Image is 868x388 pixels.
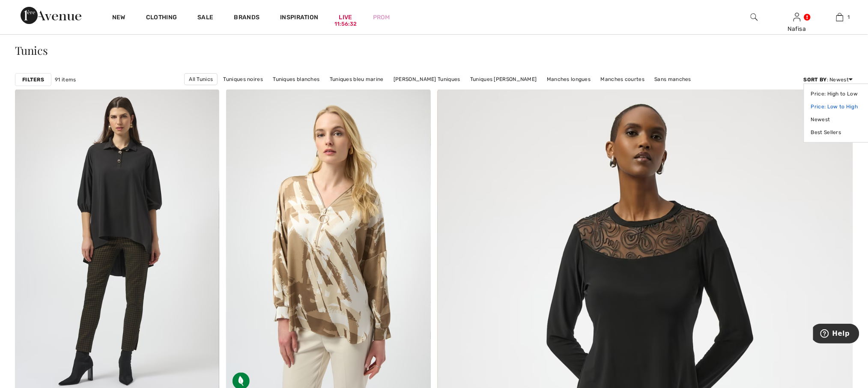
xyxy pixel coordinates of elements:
a: New [112,14,125,23]
a: Manches longues [543,74,595,85]
a: [PERSON_NAME] Tuniques [389,74,465,85]
a: Sale [197,14,213,23]
a: Tuniques blanches [269,74,324,85]
a: Brands [234,14,260,23]
a: Tuniques bleu marine [325,74,388,85]
a: Live11:56:32 [339,13,352,22]
a: Sans manches [650,74,696,85]
div: : Newest [804,76,853,84]
span: Tunics [15,43,48,58]
a: Manches courtes [597,74,649,85]
a: Best Sellers [811,126,865,139]
a: Newest [811,113,865,126]
a: Sign In [793,13,801,21]
strong: Filters [22,76,44,84]
a: Price: High to Low [811,87,865,100]
a: Tuniques [PERSON_NAME] [466,74,541,85]
span: 91 items [55,76,76,84]
a: 1 [819,12,861,22]
div: 11:56:32 [334,20,357,28]
a: All Tunics [184,73,218,85]
div: Nafisa [776,24,818,33]
iframe: Opens a widget where you can find more information [813,324,859,345]
a: Tuniques noires [219,74,268,85]
a: Price: Low to High [811,100,865,113]
img: My Info [793,12,801,22]
strong: Sort By [804,77,827,83]
a: Prom [373,13,390,22]
a: Clothing [146,14,177,23]
img: search the website [751,12,758,22]
img: My Bag [836,12,844,22]
span: 1 [848,13,850,21]
img: 1ère Avenue [21,7,81,24]
span: Inspiration [280,14,318,23]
